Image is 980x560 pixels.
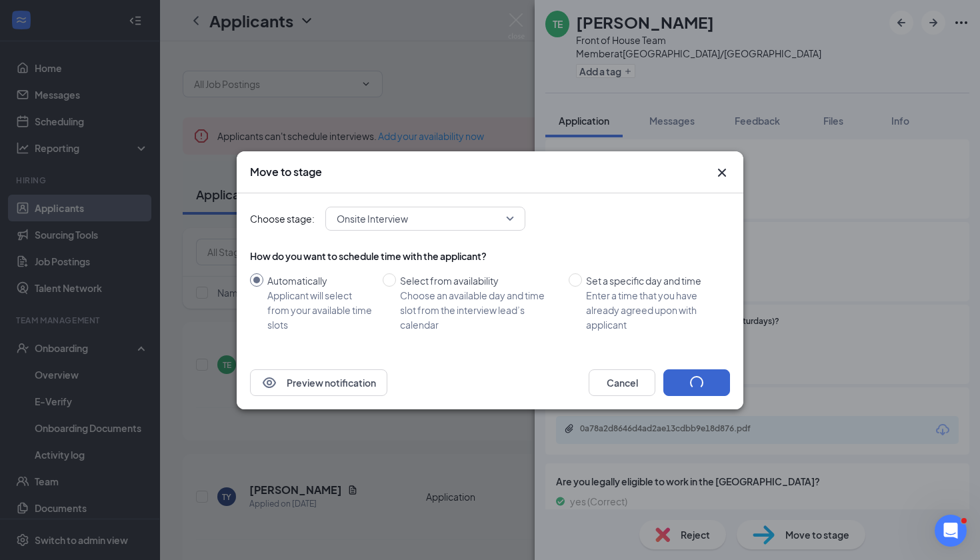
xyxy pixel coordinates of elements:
div: Enter a time that you have already agreed upon with applicant [586,288,719,332]
button: Close [714,165,730,181]
button: EyePreview notification [250,369,387,396]
iframe: Intercom live chat [935,515,967,547]
div: Choose an available day and time slot from the interview lead’s calendar [400,288,558,332]
button: Cancel [589,369,655,396]
div: Select from availability [400,273,558,288]
span: Onsite Interview [337,209,408,229]
div: Set a specific day and time [586,273,719,288]
span: Choose stage: [250,211,315,226]
svg: Eye [261,375,277,391]
svg: Cross [714,165,730,181]
h3: Move to stage [250,165,322,179]
div: How do you want to schedule time with the applicant? [250,249,730,263]
div: Applicant will select from your available time slots [267,288,372,332]
div: Automatically [267,273,372,288]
